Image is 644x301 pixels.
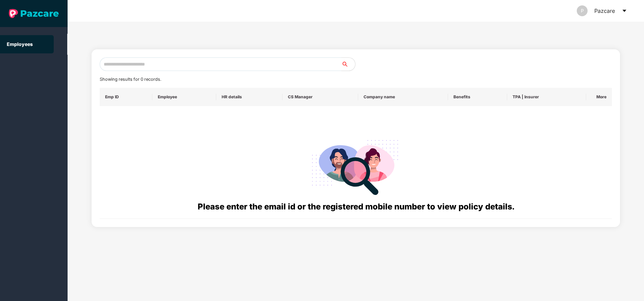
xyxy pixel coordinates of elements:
[622,8,627,14] span: caret-down
[152,88,217,106] th: Employee
[198,202,514,211] span: Please enter the email id or the registered mobile number to view policy details.
[7,41,33,47] a: Employees
[282,88,358,106] th: CS Manager
[358,88,448,106] th: Company name
[507,88,586,106] th: TPA | Insurer
[216,88,282,106] th: HR details
[341,61,355,67] span: search
[100,77,161,82] span: Showing results for 0 records.
[341,57,355,71] button: search
[586,88,612,106] th: More
[581,5,584,16] span: P
[448,88,507,106] th: Benefits
[307,132,404,200] img: svg+xml;base64,PHN2ZyB4bWxucz0iaHR0cDovL3d3dy53My5vcmcvMjAwMC9zdmciIHdpZHRoPSIyODgiIGhlaWdodD0iMj...
[100,88,152,106] th: Emp ID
